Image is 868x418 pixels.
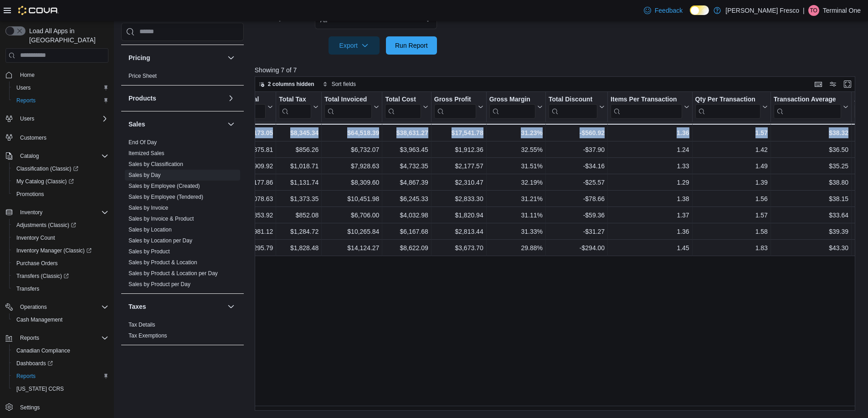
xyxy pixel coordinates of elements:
span: Cash Management [13,314,108,325]
div: $7,928.63 [324,161,379,171]
div: $1,018.71 [279,161,318,171]
button: Run Report [386,36,437,55]
div: $5,853.92 [233,210,273,221]
div: 1.57 [695,127,767,138]
a: Sales by Classification [128,161,183,167]
button: Operations [16,302,51,312]
a: Transfers [13,283,43,294]
div: $7,177.86 [233,177,273,188]
div: 32.19% [489,177,543,188]
button: Products [226,93,236,104]
div: Subtotal [233,96,266,104]
span: Sales by Employee (Created) [128,182,200,190]
button: Taxes [226,301,236,312]
a: Reports [13,95,39,106]
div: $4,867.39 [385,177,428,188]
span: Adjustments (Classic) [16,222,76,229]
a: Transfers (Classic) [9,270,112,282]
button: Enter fullscreen [842,79,853,90]
div: Sales [121,137,244,293]
div: Items Per Transaction [611,96,682,119]
button: Transfers [9,282,112,295]
div: $1,820.94 [434,210,483,221]
button: Total Invoiced [324,96,379,119]
h3: Pricing [128,53,150,62]
a: Purchase Orders [13,258,62,269]
button: Transaction Average [774,96,848,119]
button: Cash Management [9,313,112,326]
span: Users [20,115,34,122]
div: $1,131.74 [279,177,318,188]
div: $8,981.12 [233,226,273,237]
div: $2,310.47 [434,177,483,188]
div: $8,345.34 [279,127,318,138]
div: 31.33% [489,226,543,237]
div: $10,451.98 [324,193,379,204]
div: $38.15 [774,193,848,204]
span: Inventory Count [16,234,55,242]
button: Users [16,113,38,124]
button: Reports [2,332,112,344]
a: End Of Day [128,139,157,146]
div: 1.38 [611,193,689,204]
div: Total Invoiced [324,96,372,104]
a: [US_STATE] CCRS [13,383,67,394]
span: Reports [13,95,108,106]
div: Total Invoiced [324,96,372,119]
div: $6,732.07 [324,144,379,155]
div: $1,912.36 [434,144,483,155]
div: 1.33 [611,161,689,171]
button: Reports [9,94,112,107]
a: My Catalog (Classic) [9,175,112,188]
div: $6,167.68 [385,226,428,237]
div: 1.42 [695,144,767,155]
button: Sales [226,119,236,130]
button: Pricing [128,53,224,62]
span: Inventory Manager (Classic) [13,245,108,256]
div: 1.49 [695,161,767,171]
span: Users [16,113,108,124]
span: My Catalog (Classic) [13,176,108,187]
a: Cash Management [13,314,66,325]
div: Gross Profit [434,96,476,104]
span: Reports [16,373,36,380]
div: 1.83 [695,242,767,253]
div: $2,177.57 [434,161,483,171]
span: Sales by Invoice & Product [128,215,194,222]
span: Sales by Day [128,171,161,179]
span: Home [16,69,108,81]
span: Classification (Classic) [13,163,108,174]
div: $38.80 [774,177,848,188]
div: Total Discount [549,96,597,104]
span: Sales by Product & Location [128,259,197,266]
span: Adjustments (Classic) [13,220,108,231]
button: Catalog [2,150,112,162]
div: -$25.57 [549,177,605,188]
span: Cash Management [16,316,62,323]
div: -$59.36 [549,210,605,221]
button: Total Tax [279,96,318,119]
button: Reports [16,332,43,343]
div: 29.88% [489,242,543,253]
div: $1,373.35 [279,193,318,204]
div: $4,732.35 [385,161,428,171]
span: Tax Exemptions [128,332,167,339]
button: Reports [9,370,112,383]
span: Sales by Employee (Tendered) [128,193,203,201]
div: 1.36 [611,226,689,237]
button: Taxes [128,302,224,311]
span: Inventory Manager (Classic) [16,247,92,254]
a: Inventory Manager (Classic) [9,244,112,257]
div: 1.56 [695,193,767,204]
p: | [803,5,805,16]
div: $1,284.72 [279,226,318,237]
a: Dashboards [13,358,56,369]
button: Users [9,81,112,94]
span: Purchase Orders [16,260,58,267]
button: Gross Margin [489,96,542,119]
div: Gross Margin [489,96,535,104]
div: $12,295.79 [233,242,273,253]
div: $43.30 [774,242,848,253]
